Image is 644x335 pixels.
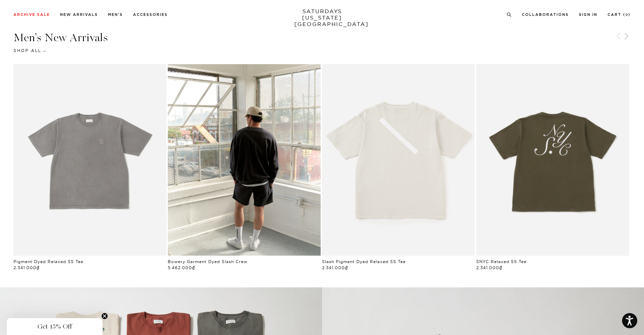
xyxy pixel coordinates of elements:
[14,259,83,264] a: Pigment Dyed Relaxed SS Tee
[14,13,50,17] a: Archive Sale
[133,13,168,17] a: Accessories
[476,259,527,264] a: SNYC Relaxed SS Tee
[101,313,108,319] button: Close teaser
[14,265,39,270] span: 2.341.000₫
[37,323,72,331] span: Get 15% Off
[60,13,98,17] a: New Arrivals
[168,259,247,264] a: Bowery Garment Dyed Slash Crew
[168,265,195,270] span: 5.462.000₫
[7,318,103,335] div: Get 15% OffClose teaser
[322,259,406,264] a: Slash Pigment Dyed Relaxed SS Tee
[322,265,348,270] span: 2.341.000₫
[522,13,569,17] a: Collaborations
[608,13,630,17] a: Cart (0)
[625,14,628,17] small: 0
[108,13,123,17] a: Men's
[14,32,630,43] h3: Men's New Arrivals
[476,265,502,270] span: 2.341.000₫
[294,8,350,27] a: SATURDAYS[US_STATE][GEOGRAPHIC_DATA]
[579,13,597,17] a: Sign In
[14,48,45,53] a: Shop All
